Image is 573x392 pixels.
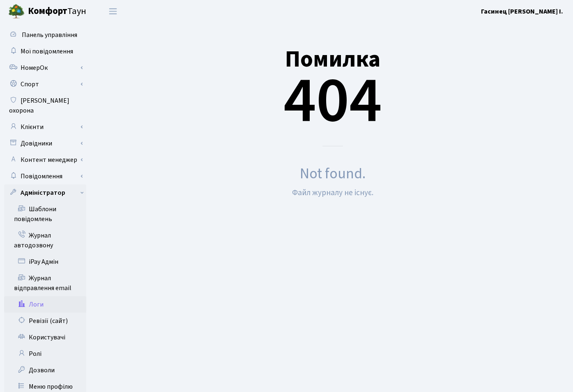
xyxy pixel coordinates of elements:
[22,30,77,39] span: Панель управління
[4,152,86,168] a: Контент менеджер
[4,76,86,92] a: Спорт
[4,270,86,296] a: Журнал відправлення email
[4,296,86,313] a: Логи
[4,92,86,119] a: [PERSON_NAME] охорона
[4,168,86,184] a: Повідомлення
[105,163,561,185] div: Not found.
[103,5,123,18] button: Переключити навігацію
[28,5,86,18] span: Таун
[4,362,86,378] a: Дозволи
[4,329,86,346] a: Користувачі
[292,187,373,198] small: Файл журналу не існує.
[481,7,563,16] b: Гасинец [PERSON_NAME] I.
[4,119,86,135] a: Клієнти
[4,201,86,227] a: Шаблони повідомлень
[4,227,86,254] a: Журнал автодозвону
[4,313,86,329] a: Ревізії (сайт)
[4,27,86,43] a: Панель управління
[4,135,86,152] a: Довідники
[4,43,86,60] a: Мої повідомлення
[285,43,380,76] small: Помилка
[4,346,86,362] a: Ролі
[4,184,86,201] a: Адміністратор
[105,26,561,146] div: 404
[28,5,67,18] b: Комфорт
[4,254,86,270] a: iPay Адмін
[481,7,563,16] a: Гасинец [PERSON_NAME] I.
[21,47,73,56] span: Мої повідомлення
[8,3,25,20] img: logo.png
[4,60,86,76] a: НомерОк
